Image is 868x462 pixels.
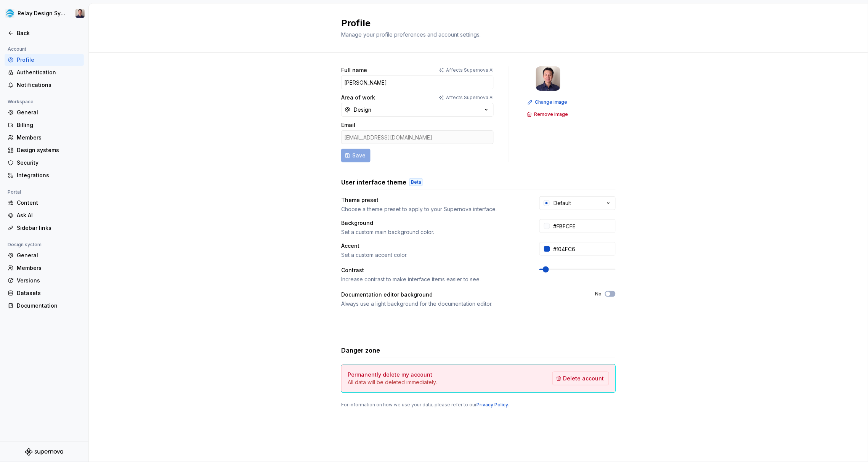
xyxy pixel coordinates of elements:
div: Increase contrast to make interface items easier to see. [341,276,526,283]
button: Default [539,196,616,210]
div: Profile [17,56,81,64]
div: Billing [17,121,81,129]
div: Documentation [17,302,81,310]
a: Versions [5,274,84,287]
div: Documentation editor background [341,291,433,298]
div: Security [17,159,81,167]
img: Bobby Tan [536,66,560,91]
div: Beta [409,178,423,186]
button: Relay Design SystemBobby Tan [2,5,87,22]
div: Set a custom accent color. [341,251,526,259]
div: Back [17,29,81,37]
a: Members [5,262,84,274]
a: General [5,249,84,261]
span: Delete account [563,375,604,382]
div: Members [17,264,81,272]
div: Workspace [5,97,37,106]
h3: Danger zone [341,346,380,355]
div: Integrations [17,172,81,179]
div: Portal [5,188,24,197]
p: Affects Supernova AI [446,67,494,73]
a: Datasets [5,287,84,299]
div: Accent [341,242,359,250]
a: Ask AI [5,209,84,221]
div: Design [354,106,371,114]
span: Remove image [534,111,568,117]
div: General [17,252,81,259]
span: Manage your profile preferences and account settings. [341,31,481,38]
a: Integrations [5,169,84,181]
button: Remove image [525,109,572,120]
label: Email [341,121,355,129]
a: Sidebar links [5,222,84,234]
div: Content [17,199,81,207]
input: #FFFFFF [550,219,616,233]
h3: User interface theme [341,178,406,187]
p: Affects Supernova AI [446,95,494,101]
a: Back [5,27,84,39]
div: Account [5,45,29,54]
div: Background [341,219,373,227]
div: Relay Design System [18,10,66,17]
div: Design systems [17,146,81,154]
div: Members [17,134,81,141]
svg: Supernova Logo [25,448,63,456]
div: Datasets [17,289,81,297]
a: Notifications [5,79,84,91]
a: General [5,106,84,119]
div: For information on how we use your data, please refer to our . [341,402,616,408]
img: 25159035-79e5-4ffd-8a60-56b794307018.png [5,9,14,18]
a: Design systems [5,144,84,156]
a: Documentation [5,300,84,312]
img: Bobby Tan [75,9,85,18]
div: Contrast [341,266,364,274]
div: Choose a theme preset to apply to your Supernova interface. [341,205,526,213]
a: Profile [5,54,84,66]
div: Ask AI [17,212,81,219]
label: No [595,291,602,297]
a: Billing [5,119,84,131]
label: Full name [341,66,367,74]
h4: Permanently delete my account [348,371,432,379]
div: General [17,109,81,116]
div: Design system [5,240,45,249]
div: Set a custom main background color. [341,228,526,236]
div: Notifications [17,81,81,89]
h2: Profile [341,17,606,29]
div: Default [554,199,571,207]
span: Change image [535,99,568,105]
div: Sidebar links [17,224,81,232]
a: Members [5,132,84,144]
label: Area of work [341,94,375,101]
button: Change image [525,97,571,107]
a: Authentication [5,66,84,79]
button: Delete account [552,372,609,385]
input: #104FC6 [550,242,616,256]
div: Always use a light background for the documentation editor. [341,300,582,308]
p: All data will be deleted immediately. [348,379,437,386]
div: Versions [17,277,81,284]
a: Privacy Policy [477,402,508,407]
a: Content [5,197,84,209]
a: Security [5,157,84,169]
div: Theme preset [341,196,379,204]
div: Authentication [17,69,81,76]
